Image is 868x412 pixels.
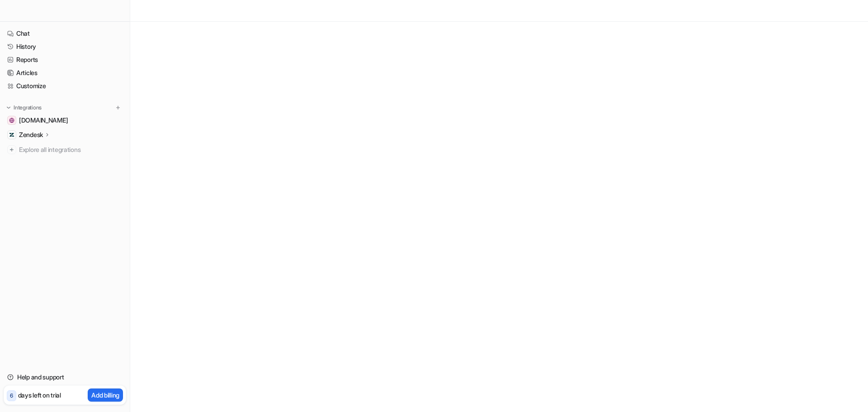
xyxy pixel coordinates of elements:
[4,103,44,112] button: Integrations
[18,390,61,400] p: days left on trial
[91,390,119,400] p: Add billing
[88,388,123,402] button: Add billing
[4,66,126,79] a: Articles
[4,80,126,92] a: Customize
[115,104,121,111] img: menu_add.svg
[4,53,126,66] a: Reports
[10,392,13,400] p: 6
[4,27,126,40] a: Chat
[9,118,14,123] img: www.evobike.se
[19,116,68,125] span: [DOMAIN_NAME]
[4,143,126,156] a: Explore all integrations
[4,114,126,127] a: www.evobike.se[DOMAIN_NAME]
[14,104,42,111] p: Integrations
[5,104,12,111] img: expand menu
[9,132,14,137] img: Zendesk
[19,142,123,157] span: Explore all integrations
[19,130,43,139] p: Zendesk
[4,371,126,384] a: Help and support
[7,145,16,154] img: explore all integrations
[4,40,126,53] a: History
